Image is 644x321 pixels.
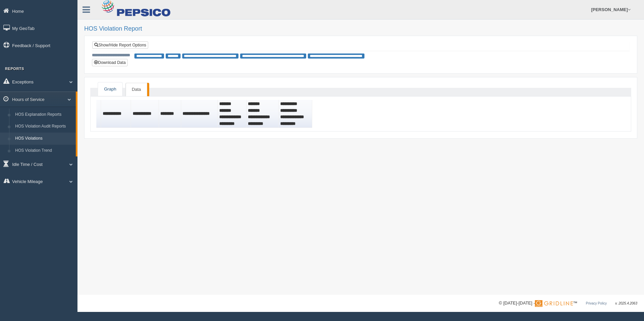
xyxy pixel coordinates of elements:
a: HOS Violation Trend [12,145,76,157]
a: Data [126,83,147,97]
span: v. 2025.4.2063 [615,301,637,305]
a: Privacy Policy [586,301,607,305]
a: HOS Violation Audit Reports [12,120,76,133]
h2: HOS Violation Report [84,26,637,32]
img: Gridline [535,300,573,307]
a: Show/Hide Report Options [92,41,148,49]
a: HOS Violations [12,133,76,145]
a: Graph [98,82,122,96]
button: Download Data [92,59,128,66]
div: © [DATE]-[DATE] - ™ [499,300,637,307]
a: HOS Explanation Reports [12,109,76,121]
